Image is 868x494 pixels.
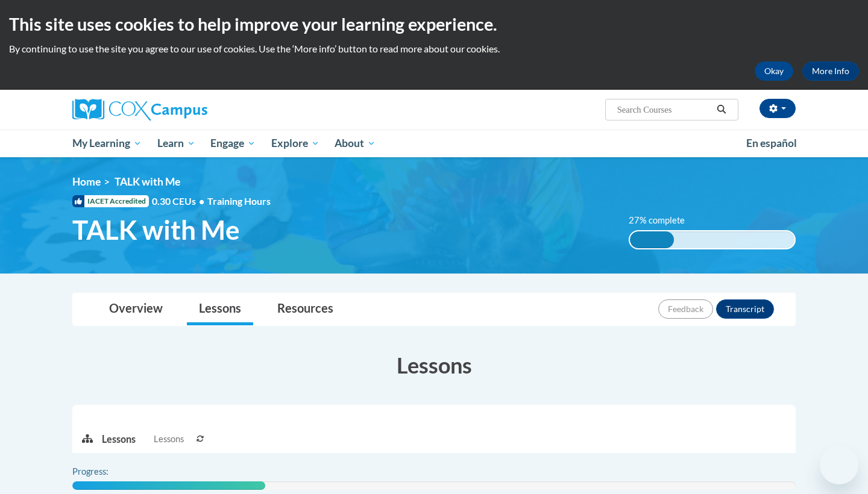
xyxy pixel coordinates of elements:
[199,195,204,207] span: •
[629,214,698,227] label: 27% complete
[102,433,136,446] p: Lessons
[616,102,712,117] input: Search Courses
[755,61,793,81] button: Okay
[265,293,345,325] a: Resources
[712,102,731,117] button: Search
[72,99,301,120] a: Cox Campus
[9,12,859,36] h2: This site uses cookies to help improve your learning experience.
[115,175,180,188] span: TALK with Me
[203,130,263,157] a: Engage
[72,99,207,120] img: Cox Campus
[210,136,256,151] span: Engage
[154,433,184,446] span: Lessons
[658,299,713,319] button: Feedback
[152,195,207,208] span: 0.30 CEUs
[72,195,149,207] span: IACET Accredited
[327,130,384,157] a: About
[746,137,797,149] span: En español
[72,175,101,188] a: Home
[9,42,859,55] p: By continuing to use the site you agree to our use of cookies. Use the ‘More info’ button to read...
[802,61,859,81] a: More Info
[72,465,142,478] label: Progress:
[716,299,774,319] button: Transcript
[263,130,327,157] a: Explore
[759,99,796,118] button: Account Settings
[97,293,175,325] a: Overview
[72,136,142,151] span: My Learning
[187,293,253,325] a: Lessons
[157,136,195,151] span: Learn
[271,136,319,151] span: Explore
[207,195,271,207] span: Training Hours
[820,446,858,484] iframe: Button to launch messaging window
[54,130,814,157] div: Main menu
[64,130,149,157] a: My Learning
[149,130,203,157] a: Learn
[738,131,805,156] a: En español
[630,231,675,248] div: 27% complete
[335,136,376,151] span: About
[72,214,240,246] span: TALK with Me
[72,350,796,380] h3: Lessons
